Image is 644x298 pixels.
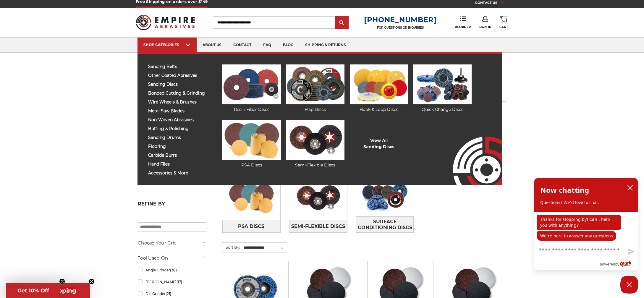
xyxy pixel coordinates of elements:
[600,259,638,270] a: Powered by Olark
[148,153,209,158] span: carbide burrs
[350,64,408,104] img: Hook & Loop Discs
[625,183,635,192] button: close chatbox
[499,16,508,29] a: Cart
[166,291,171,296] span: (21)
[291,221,345,231] span: Semi-Flexible Discs
[148,171,209,175] span: accessories & more
[350,64,408,113] a: Hook & Loop Discs
[148,100,209,104] span: wire wheels & brushes
[286,64,344,113] a: Flap Discs
[138,201,206,210] h5: Refine by
[6,283,90,298] div: Get Free ShippingClose teaser
[148,109,209,113] span: metal saw blades
[238,221,264,231] span: PSA Discs
[289,177,347,218] img: Semi-Flexible Discs
[442,119,502,185] img: Empire Abrasives Logo Image
[336,17,348,29] input: Submit
[364,26,437,30] p: FOR QUESTIONS OR INQUIRIES
[356,217,414,233] span: Surface Conditioning Discs
[89,278,95,284] button: Close teaser
[363,137,394,150] a: View AllSanding Discs
[170,268,177,272] span: (38)
[6,283,60,298] div: Get 10% OffClose teaser
[540,200,632,205] p: Questions? We'd love to chat.
[537,231,616,241] p: We're here to answer any questions
[286,120,344,168] a: Semi-Flexible Discs
[537,215,621,230] p: Thanks for stopping by! Can I help you with anything?
[289,220,347,233] a: Semi-Flexible Discs
[148,82,209,87] span: sanding discs
[277,38,299,53] a: blog
[136,11,195,34] img: Empire Abrasives
[148,73,209,78] span: other coated abrasives
[356,216,414,233] a: Surface Conditioning Discs
[177,280,182,284] span: (17)
[148,118,209,122] span: non-woven abrasives
[455,25,471,29] span: Reorder
[623,245,638,259] button: Send message
[138,255,206,262] h5: Tool Used On
[17,287,49,294] span: Get 10% Off
[600,260,615,268] span: powered
[286,64,344,104] img: Flap Discs
[299,38,352,53] a: shipping & returns
[222,64,281,104] img: Resin Fiber Discs
[148,162,209,166] span: hand files
[534,178,638,270] div: olark chatbox
[222,120,281,160] img: PSA Discs
[222,243,240,252] label: Sort By:
[286,120,344,160] img: Semi-Flexible Discs
[197,38,227,53] a: about us
[143,43,191,47] div: SHOP CATEGORIES
[59,278,65,284] button: Close teaser
[534,212,638,243] div: chat
[148,64,209,69] span: sanding belts
[615,260,619,268] span: by
[455,16,471,29] a: Reorder
[222,64,281,113] a: Resin Fiber Discs
[257,38,277,53] a: faq
[413,64,472,113] a: Quick Change Discs
[148,144,209,149] span: flooring
[222,120,281,168] a: PSA Discs
[148,91,209,95] span: bonded cutting & grinding
[499,25,508,29] span: Cart
[138,265,206,275] a: Angle Grinder
[540,184,589,196] h2: Now chatting
[148,127,209,131] span: buffing & polishing
[138,239,206,247] h5: Choose Your Grit
[413,64,472,104] img: Quick Change Discs
[364,15,437,24] a: [PHONE_NUMBER]
[222,220,280,233] a: PSA Discs
[356,176,414,216] img: Surface Conditioning Discs
[243,243,287,252] select: Sort By:
[620,276,638,294] button: Close Chatbox
[148,135,209,140] span: sanding drums
[222,177,280,218] img: PSA Discs
[479,25,491,29] span: Sign In
[138,277,206,287] a: [PERSON_NAME]
[227,38,257,53] a: contact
